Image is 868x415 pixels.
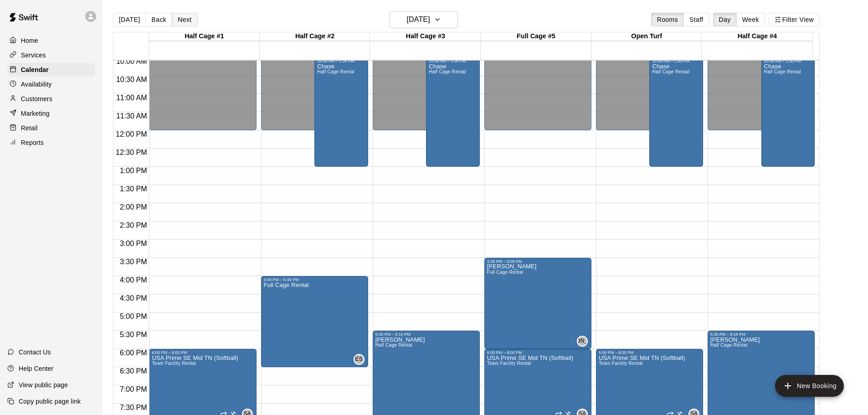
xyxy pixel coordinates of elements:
div: 3:30 PM – 6:00 PM [487,259,589,264]
span: Half Cage Rental [764,69,801,74]
button: [DATE] [390,11,458,28]
p: Help Center [19,364,53,373]
span: Half Cage Rental [429,69,466,74]
span: Half Cage Rental [710,343,748,348]
span: 4:00 PM [118,276,149,284]
a: Home [7,34,95,47]
span: [PERSON_NAME] [559,337,606,346]
button: Filter View [769,13,820,26]
span: 12:00 PM [113,130,149,138]
span: 6:30 PM [118,367,149,375]
div: 10:00 AM – 1:00 PM [652,59,700,63]
span: 6:00 PM [118,349,149,357]
h6: [DATE] [407,13,430,26]
div: 10:00 AM – 1:00 PM: Chase [761,57,815,167]
div: 4:00 PM – 6:30 PM: Full Cage Rental [261,276,368,367]
div: 3:30 PM – 6:00 PM: James Lessons [484,258,591,349]
button: Staff [683,13,709,26]
div: Half Cage #1 [149,32,260,41]
a: Retail [7,121,95,135]
button: Back [145,13,172,26]
span: Half Cage Rental [317,69,354,74]
div: Half Cage #4 [702,32,812,41]
button: add [775,375,844,397]
button: [DATE] [113,13,146,26]
p: Calendar [21,65,49,74]
button: Rooms [651,13,684,26]
p: Customers [21,94,52,103]
a: Services [7,48,95,62]
div: Erica Scales [354,354,365,365]
span: 7:30 PM [118,404,149,411]
p: Availability [21,80,52,89]
div: 6:00 PM – 8:00 PM [152,350,253,355]
span: 11:00 AM [114,94,149,102]
a: Customers [7,92,95,106]
span: 3:30 PM [118,258,149,266]
span: Full Cage Rental [487,270,524,275]
div: Half Cage #2 [260,32,370,41]
p: Copy public page link [19,397,81,406]
span: 1:00 PM [118,167,149,174]
div: 5:30 PM – 8:15 PM [710,332,812,337]
span: 2:30 PM [118,221,149,229]
span: 5:30 PM [118,331,149,338]
span: 1:30 PM [118,185,149,193]
span: 10:30 AM [114,76,149,83]
span: 12:30 PM [113,149,149,156]
div: 6:00 PM – 8:00 PM [487,350,589,355]
span: Half Cage Rental [375,343,413,348]
div: 10:00 AM – 1:00 PM [429,59,477,63]
div: 5:30 PM – 8:15 PM [375,332,477,337]
button: Next [172,13,197,26]
button: Day [713,13,737,26]
p: Services [21,51,46,60]
span: Team Facility Rental [487,361,531,366]
p: View public page [19,380,68,389]
span: Team Facility Rental [152,361,196,366]
div: Half Cage #3 [370,32,481,41]
p: Contact Us [19,348,51,357]
span: James Adkins [580,336,588,347]
div: Full Cage #5 [481,32,591,41]
div: 4:00 PM – 6:30 PM [264,277,365,282]
div: 10:00 AM – 1:00 PM: Chase [314,57,368,167]
span: 11:30 AM [114,112,149,120]
div: 10:00 AM – 1:00 PM [317,59,365,63]
a: Availability [7,77,95,91]
span: 3:00 PM [118,240,149,247]
span: Team Facility Rental [599,361,643,366]
p: Retail [21,123,38,133]
div: 10:00 AM – 1:00 PM: Chase [649,57,703,167]
a: Reports [7,136,95,149]
span: 5:00 PM [118,313,149,320]
span: Erica Scales [357,354,365,365]
span: 7:00 PM [118,385,149,393]
a: Calendar [7,63,95,77]
a: Marketing [7,107,95,120]
span: 2:00 PM [118,203,149,211]
button: Week [736,13,765,26]
div: 10:00 AM – 1:00 PM [764,59,812,63]
span: 10:00 AM [114,57,149,65]
p: Reports [21,138,44,147]
div: 6:00 PM – 8:00 PM [599,350,700,355]
span: ES [355,355,363,364]
div: 10:00 AM – 1:00 PM: Chase [426,57,480,167]
div: James Adkins [577,336,588,347]
span: Half Cage Rental [652,69,689,74]
p: Marketing [21,109,50,118]
div: Open Turf [591,32,702,41]
span: 4:30 PM [118,294,149,302]
p: Home [21,36,38,45]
